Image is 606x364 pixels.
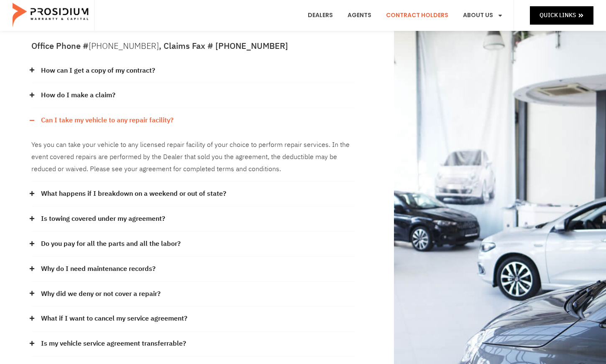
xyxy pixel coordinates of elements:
[41,263,156,275] a: Why do I need maintenance records?
[41,89,115,101] a: How do I make a claim?
[41,313,187,325] a: What if I want to cancel my service agreement?
[89,40,159,52] a: [PHONE_NUMBER]
[41,288,161,300] a: Why did we deny or not cover a repair?
[41,188,226,200] a: What happens if I breakdown on a weekend or out of state?
[31,83,354,108] div: How do I make a claim?
[41,213,165,225] a: Is towing covered under my agreement?
[530,6,593,24] a: Quick Links
[31,282,354,307] div: Why did we deny or not cover a repair?
[31,232,354,257] div: Do you pay for all the parts and all the labor?
[31,42,354,50] h5: Office Phone # , Claims Fax # [PHONE_NUMBER]
[540,10,576,20] span: Quick Links
[31,257,354,282] div: Why do I need maintenance records?
[41,65,155,77] a: How can I get a copy of my contract?
[31,331,354,356] div: Is my vehicle service agreement transferrable?
[31,58,354,83] div: How can I get a copy of my contract?
[41,238,181,250] a: Do you pay for all the parts and all the labor?
[31,108,354,133] div: Can I take my vehicle to any repair facility?
[41,338,186,350] a: Is my vehicle service agreement transferrable?
[31,306,354,331] div: What if I want to cancel my service agreement?
[31,133,354,182] div: Can I take my vehicle to any repair facility?
[31,207,354,232] div: Is towing covered under my agreement?
[41,114,174,126] a: Can I take my vehicle to any repair facility?
[31,182,354,207] div: What happens if I breakdown on a weekend or out of state?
